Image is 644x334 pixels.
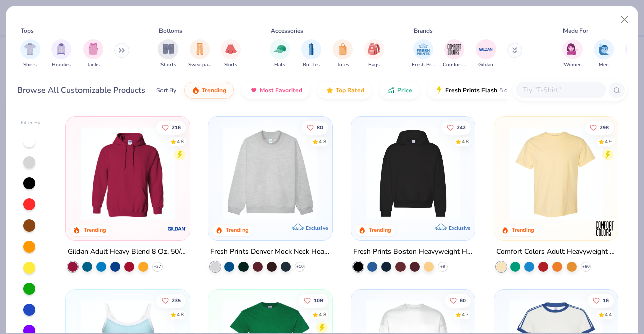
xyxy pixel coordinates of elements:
[594,39,614,69] button: filter button
[615,10,634,29] button: Close
[476,39,496,69] button: filter button
[163,43,174,55] img: Shorts Image
[368,61,380,69] span: Bags
[588,293,614,307] button: Like
[563,26,588,35] div: Made For
[605,138,612,145] div: 4.9
[177,138,184,145] div: 4.8
[274,61,285,69] span: Hats
[188,39,211,69] button: filter button
[443,39,466,69] div: filter for Comfort Colors
[412,39,435,69] button: filter button
[333,39,353,69] div: filter for Totes
[522,84,599,96] input: Try "T-Shirt"
[302,120,329,134] button: Like
[504,127,608,220] img: 029b8af0-80e6-406f-9fdc-fdf898547912
[412,61,435,69] span: Fresh Prints
[179,127,283,220] img: a164e800-7022-4571-a324-30c76f641635
[460,298,466,303] span: 60
[562,39,583,69] button: filter button
[364,39,384,69] button: filter button
[192,86,200,94] img: trending.gif
[56,43,67,55] img: Hoodies Image
[599,61,609,69] span: Men
[83,39,103,69] button: filter button
[585,120,614,134] button: Like
[156,86,176,95] div: Sort By
[457,125,466,130] span: 242
[224,61,237,69] span: Skirts
[449,225,470,231] span: Exclusive
[594,39,614,69] div: filter for Men
[260,86,302,94] span: Most Favorited
[210,246,330,258] div: Fresh Prints Denver Mock Neck Heavyweight Sweatshirt
[364,39,384,69] div: filter for Bags
[158,39,178,69] div: filter for Shorts
[172,125,181,130] span: 216
[368,43,379,55] img: Bags Image
[188,61,211,69] span: Sweatpants
[447,42,462,57] img: Comfort Colors Image
[598,43,609,55] img: Men Image
[194,43,205,55] img: Sweatpants Image
[462,311,469,318] div: 4.7
[397,86,412,94] span: Price
[603,298,609,303] span: 16
[478,42,494,57] img: Gildan Image
[270,39,290,69] button: filter button
[87,61,100,69] span: Tanks
[600,125,609,130] span: 298
[51,39,71,69] div: filter for Hoodies
[567,43,578,55] img: Women Image
[83,39,103,69] div: filter for Tanks
[445,86,497,94] span: Fresh Prints Flash
[303,61,320,69] span: Bottles
[314,298,324,303] span: 108
[218,127,322,220] img: f5d85501-0dbb-4ee4-b115-c08fa3845d83
[416,42,431,57] img: Fresh Prints Image
[221,39,241,69] div: filter for Skirts
[274,43,286,55] img: Hats Image
[337,61,349,69] span: Totes
[318,82,372,99] button: Top Rated
[499,85,536,96] span: 5 day delivery
[476,39,496,69] div: filter for Gildan
[202,86,226,94] span: Trending
[156,293,186,307] button: Like
[159,26,182,35] div: Bottoms
[595,218,615,239] img: Comfort Colors logo
[435,86,443,94] img: flash.gif
[412,39,435,69] div: filter for Fresh Prints
[563,61,582,69] span: Women
[156,120,186,134] button: Like
[582,264,589,270] span: + 60
[271,26,303,35] div: Accessories
[317,125,324,130] span: 80
[299,293,329,307] button: Like
[443,39,466,69] button: filter button
[319,311,327,318] div: 4.8
[21,26,34,35] div: Tops
[20,39,40,69] div: filter for Shirts
[177,311,184,318] div: 4.8
[158,39,178,69] button: filter button
[462,138,469,145] div: 4.8
[380,82,420,99] button: Price
[445,293,471,307] button: Like
[76,127,180,220] img: 01756b78-01f6-4cc6-8d8a-3c30c1a0c8ac
[88,43,99,55] img: Tanks Image
[188,39,211,69] div: filter for Sweatpants
[184,82,234,99] button: Trending
[225,43,237,55] img: Skirts Image
[221,39,241,69] button: filter button
[361,127,465,220] img: 91acfc32-fd48-4d6b-bdad-a4c1a30ac3fc
[306,225,328,231] span: Exclusive
[51,39,71,69] button: filter button
[17,84,145,96] div: Browse All Customizable Products
[250,86,258,94] img: most_fav.gif
[153,264,161,270] span: + 37
[20,39,40,69] button: filter button
[336,86,364,94] span: Top Rated
[353,246,473,258] div: Fresh Prints Boston Heavyweight Hoodie
[301,39,321,69] div: filter for Bottles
